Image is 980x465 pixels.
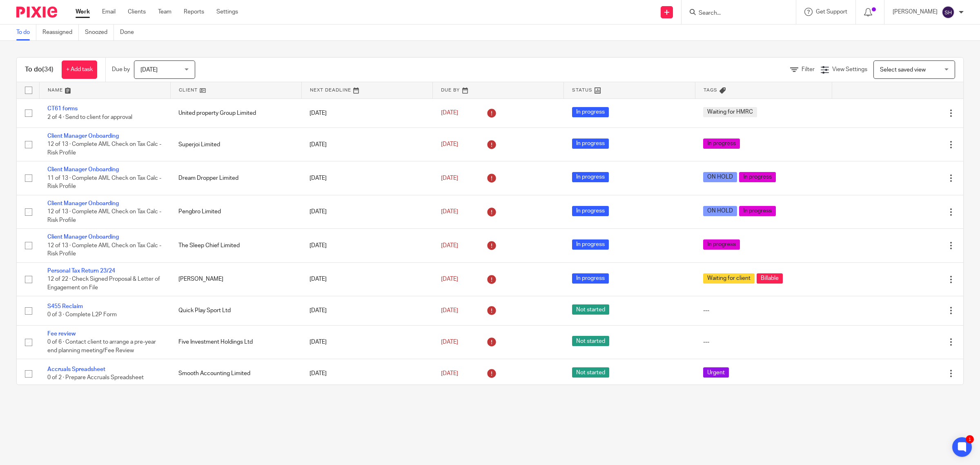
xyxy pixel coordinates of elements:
[441,141,458,147] span: [DATE]
[301,98,432,127] td: [DATE]
[703,338,824,346] div: ---
[112,65,130,74] p: Due by
[441,276,458,282] span: [DATE]
[739,206,776,216] span: In progress
[42,66,53,73] span: (34)
[880,67,926,73] span: Select saved view
[703,273,755,284] span: Waiting for client
[170,195,301,228] td: Pengbro Limited
[942,6,955,19] img: svg%3E
[301,127,432,161] td: [DATE]
[572,206,609,216] span: In progress
[62,60,97,79] a: + Add task
[47,304,83,309] a: S455 Reclaim
[128,8,146,16] a: Clients
[572,273,609,284] span: In progress
[47,142,161,156] span: 12 of 13 · Complete AML Check on Tax Calc - Risk Profile
[703,239,740,250] span: In progress
[184,8,204,16] a: Reports
[703,172,737,182] span: ON HOLD
[47,312,117,318] span: 0 of 3 · Complete L2P Form
[47,167,119,172] a: Client Manager Onboarding
[47,201,119,206] a: Client Manager Onboarding
[832,67,867,72] span: View Settings
[42,25,79,40] a: Reassigned
[170,127,301,161] td: Superjoi Limited
[102,8,116,16] a: Email
[120,25,140,40] a: Done
[47,234,119,240] a: Client Manager Onboarding
[301,296,432,325] td: [DATE]
[301,262,432,296] td: [DATE]
[572,336,609,346] span: Not started
[170,262,301,296] td: [PERSON_NAME]
[76,8,90,16] a: Work
[16,7,57,18] img: Pixie
[170,98,301,127] td: United property Group Limited
[441,243,458,248] span: [DATE]
[703,306,824,315] div: ---
[170,325,301,359] td: Five Investment Holdings Ltd
[572,172,609,182] span: In progress
[216,8,238,16] a: Settings
[47,114,132,120] span: 2 of 4 · Send to client for approval
[572,107,609,117] span: In progress
[47,367,105,372] a: Accruals Spreadsheet
[572,139,609,149] span: In progress
[441,371,458,376] span: [DATE]
[802,67,815,72] span: Filter
[757,273,783,284] span: Billable
[703,367,729,378] span: Urgent
[301,359,432,388] td: [DATE]
[47,106,78,112] a: CT61 forms
[170,359,301,388] td: Smooth Accounting Limited
[301,195,432,228] td: [DATE]
[739,172,776,182] span: In progress
[441,175,458,181] span: [DATE]
[698,10,771,17] input: Search
[703,139,740,149] span: In progress
[704,88,717,92] span: Tags
[170,229,301,262] td: The Sleep Chief Limited
[47,209,161,223] span: 12 of 13 · Complete AML Check on Tax Calc - Risk Profile
[301,325,432,359] td: [DATE]
[572,239,609,250] span: In progress
[441,209,458,215] span: [DATE]
[47,175,161,190] span: 11 of 13 · Complete AML Check on Tax Calc - Risk Profile
[47,375,144,381] span: 0 of 2 · Prepare Accruals Spreadsheet
[85,25,114,40] a: Snoozed
[47,276,160,291] span: 12 of 22 · Check Signed Proposal & Letter of Engagement on File
[816,9,847,15] span: Get Support
[441,308,458,313] span: [DATE]
[966,435,974,443] div: 1
[893,8,938,16] p: [PERSON_NAME]
[16,25,36,40] a: To do
[572,367,609,378] span: Not started
[441,339,458,345] span: [DATE]
[47,243,161,257] span: 12 of 13 · Complete AML Check on Tax Calc - Risk Profile
[47,133,119,139] a: Client Manager Onboarding
[441,110,458,116] span: [DATE]
[703,107,757,117] span: Waiting for HMRC
[703,206,737,216] span: ON HOLD
[47,339,156,353] span: 0 of 6 · Contact client to arrange a pre-year end planning meeting/Fee Review
[170,161,301,195] td: Dream Dropper Limited
[301,229,432,262] td: [DATE]
[158,8,171,16] a: Team
[301,161,432,195] td: [DATE]
[572,304,609,315] span: Not started
[47,331,76,337] a: Fee review
[170,296,301,325] td: Quick Play Sport Ltd
[25,65,53,74] h1: To do
[47,268,115,274] a: Personal Tax Return 23/24
[140,67,158,73] span: [DATE]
